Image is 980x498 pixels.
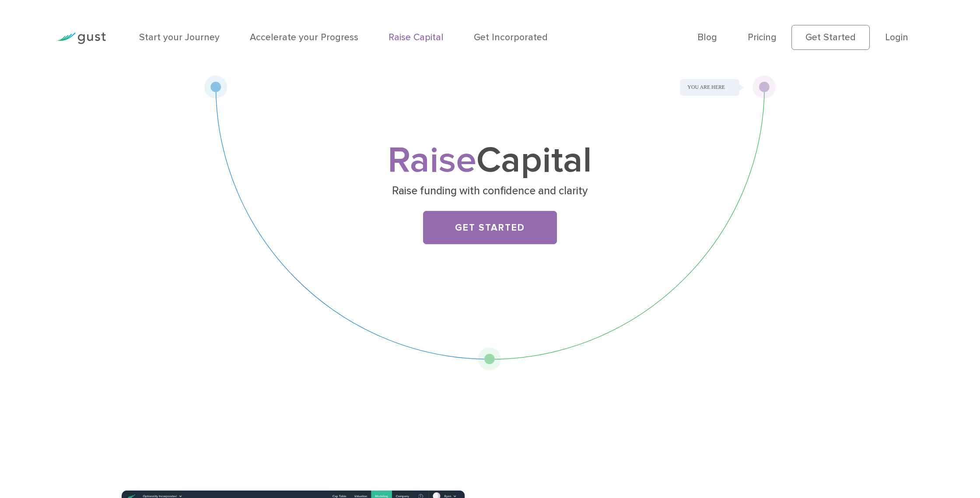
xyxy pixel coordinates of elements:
[474,32,548,43] a: Get Incorporated
[250,32,358,43] a: Accelerate your Progress
[697,32,717,43] a: Blog
[885,32,908,43] a: Login
[288,184,692,198] p: Raise funding with confidence and clarity
[388,32,444,43] a: Raise Capital
[284,144,696,177] h1: Capital
[791,25,870,50] a: Get Started
[423,211,556,244] a: Get Started
[57,32,106,44] img: Gust Logo
[388,138,476,182] span: Raise
[748,32,777,43] a: Pricing
[139,32,220,43] a: Start your Journey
